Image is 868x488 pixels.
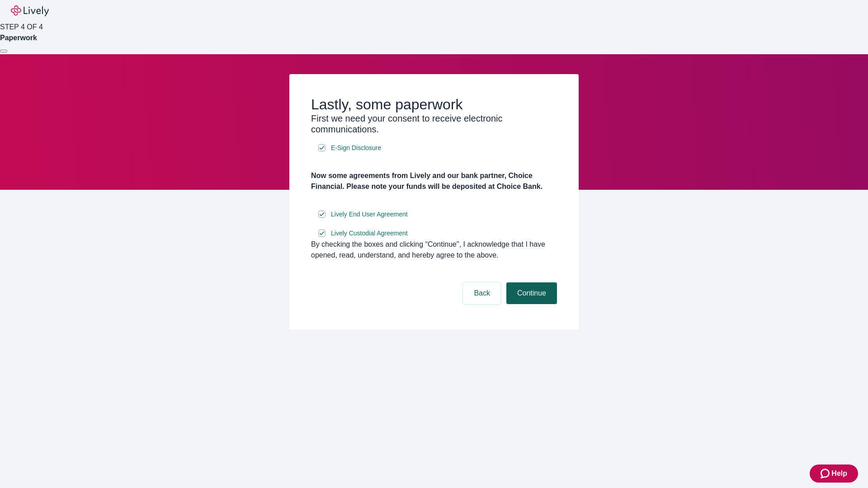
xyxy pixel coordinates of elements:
span: E-Sign Disclosure [331,143,381,153]
span: Lively End User Agreement [331,210,408,219]
a: e-sign disclosure document [329,228,410,239]
span: Lively Custodial Agreement [331,229,408,238]
button: Zendesk support iconHelp [810,465,858,483]
div: By checking the boxes and clicking “Continue", I acknowledge that I have opened, read, understand... [311,239,557,261]
a: e-sign disclosure document [329,142,383,154]
h3: First we need your consent to receive electronic communications. [311,113,557,135]
h2: Lastly, some paperwork [311,96,557,113]
a: e-sign disclosure document [329,209,410,220]
h4: Now some agreements from Lively and our bank partner, Choice Financial. Please note your funds wi... [311,170,557,192]
button: Back [463,282,501,304]
span: Help [831,468,847,479]
button: Continue [506,282,557,304]
img: Lively [11,5,49,16]
svg: Zendesk support icon [821,468,831,479]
